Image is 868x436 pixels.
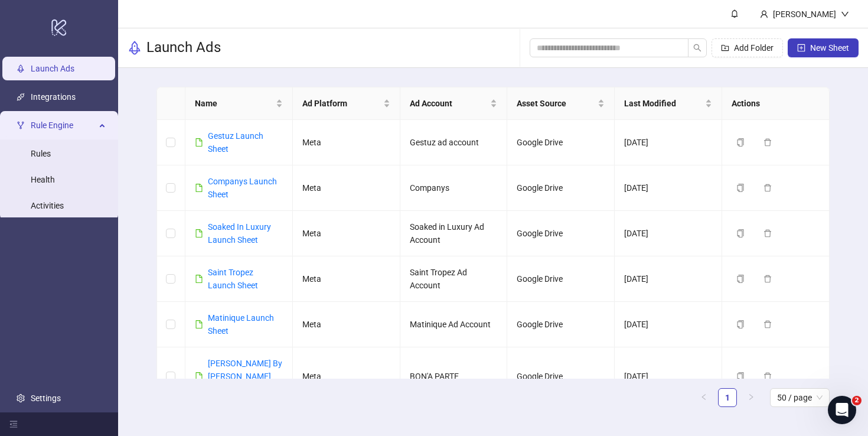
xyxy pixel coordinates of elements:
a: Soaked In Luxury Launch Sheet [208,222,271,245]
a: Matinique Launch Sheet [208,313,274,336]
span: rocket [128,41,142,55]
a: Rules [31,149,51,158]
span: delete [763,184,772,192]
span: copy [736,320,745,328]
th: Asset Source [507,87,615,120]
span: copy [736,229,745,237]
span: delete [763,138,772,147]
span: copy [736,275,745,283]
span: copy [736,372,745,380]
td: Meta [293,302,400,347]
td: Google Drive [507,256,615,302]
span: copy [736,184,745,192]
td: [DATE] [615,347,722,406]
span: folder-add [721,44,729,52]
th: Last Modified [615,87,722,120]
a: Saint Tropez Launch Sheet [208,268,258,290]
span: 2 [852,396,862,405]
span: search [693,44,701,52]
span: copy [736,138,745,147]
span: New Sheet [810,43,849,53]
button: right [742,388,761,407]
span: delete [763,275,772,283]
a: [PERSON_NAME] By [PERSON_NAME] Launch Sheet [208,359,282,394]
span: plus-square [797,44,805,52]
th: Ad Platform [293,87,400,120]
td: [DATE] [615,302,722,347]
span: menu-fold [9,420,18,428]
th: Ad Account [400,87,508,120]
td: Meta [293,347,400,406]
a: Gestuz Launch Sheet [208,131,263,154]
a: Settings [31,393,61,403]
td: [DATE] [615,256,722,302]
span: down [841,10,849,18]
span: file [195,372,203,380]
iframe: Intercom live chat [828,396,856,424]
td: Google Drive [507,165,615,211]
span: Asset Source [517,97,595,110]
th: Actions [722,87,830,120]
button: left [694,388,713,407]
td: Matinique Ad Account [400,302,508,347]
td: Google Drive [507,120,615,165]
button: New Sheet [788,38,859,57]
li: 1 [718,388,737,407]
span: delete [763,229,772,237]
span: Ad Account [410,97,488,110]
td: Meta [293,120,400,165]
td: Soaked in Luxury Ad Account [400,211,508,256]
span: Rule Engine [31,113,96,137]
span: 50 / page [777,389,823,406]
span: right [748,393,755,401]
td: [DATE] [615,165,722,211]
td: Google Drive [507,347,615,406]
span: Add Folder [734,43,774,53]
span: left [700,393,707,401]
a: Activities [31,201,64,210]
span: Name [195,97,273,110]
a: Companys Launch Sheet [208,177,277,199]
span: delete [763,372,772,380]
span: file [195,275,203,283]
span: bell [730,9,739,18]
td: [DATE] [615,211,722,256]
a: Launch Ads [31,64,74,73]
span: fork [17,121,25,129]
span: delete [763,320,772,328]
h3: Launch Ads [146,38,221,57]
td: Google Drive [507,211,615,256]
td: Gestuz ad account [400,120,508,165]
td: Meta [293,165,400,211]
a: Health [31,175,55,184]
span: user [760,10,768,18]
div: Page Size [770,388,830,407]
td: Saint Tropez Ad Account [400,256,508,302]
td: [DATE] [615,120,722,165]
a: Integrations [31,92,76,102]
td: Meta [293,256,400,302]
div: [PERSON_NAME] [768,8,841,21]
span: Ad Platform [302,97,381,110]
span: file [195,229,203,237]
td: Meta [293,211,400,256]
span: file [195,138,203,147]
td: Google Drive [507,302,615,347]
span: file [195,184,203,192]
td: Companys [400,165,508,211]
button: Add Folder [712,38,783,57]
li: Previous Page [694,388,713,407]
td: BON'A PARTE [400,347,508,406]
th: Name [185,87,293,120]
li: Next Page [742,388,761,407]
span: file [195,320,203,328]
span: Last Modified [624,97,703,110]
a: 1 [719,389,736,406]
